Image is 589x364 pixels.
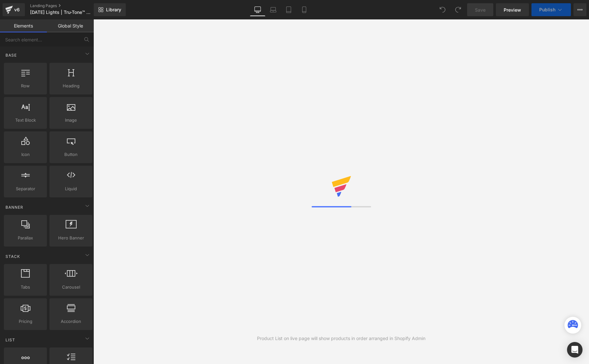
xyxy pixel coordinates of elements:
span: [DATE] Lights | Tru-Tone™ vintage-style LED light bulbs [30,10,92,15]
span: Text Block [6,117,45,124]
span: Button [51,151,91,158]
span: Hero Banner [51,235,91,241]
a: Global Style [47,19,94,32]
div: Open Intercom Messenger [567,342,583,358]
span: Preview [504,6,521,13]
a: v6 [3,3,25,16]
a: Laptop [265,3,281,16]
a: Mobile [296,3,312,16]
span: List [5,337,16,343]
span: Liquid [51,185,91,192]
a: Desktop [250,3,265,16]
span: Parallax [6,235,45,241]
span: Icon [6,151,45,158]
span: Base [5,52,17,58]
span: Banner [5,204,24,210]
button: More [573,3,586,16]
button: Undo [436,3,449,16]
span: Heading [51,83,91,89]
div: v6 [13,6,21,14]
span: Tabs [6,284,45,291]
span: Carousel [51,284,91,291]
span: Accordion [51,318,91,325]
span: Publish [539,7,555,12]
span: Pricing [6,318,45,325]
span: Image [51,117,91,124]
span: Row [6,83,45,89]
span: Stack [5,253,21,259]
button: Publish [531,3,571,16]
span: Library [106,7,121,13]
a: Preview [496,3,529,16]
a: Tablet [281,3,296,16]
a: Landing Pages [30,3,104,8]
div: Product List on live page will show products in order arranged in Shopify Admin [257,335,425,342]
span: Separator [6,185,45,192]
span: Save [475,6,486,13]
button: Redo [452,3,465,16]
a: New Library [94,3,126,16]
